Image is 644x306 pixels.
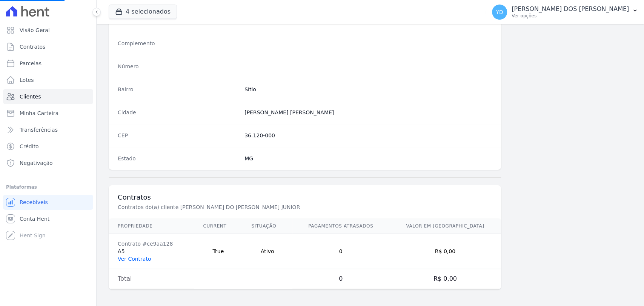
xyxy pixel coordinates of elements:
[118,86,238,93] dt: Bairro
[512,5,629,13] p: [PERSON_NAME] DOS [PERSON_NAME]
[20,198,48,206] span: Recebíveis
[194,234,242,269] td: True
[292,269,389,289] td: 0
[512,13,629,19] p: Ver opções
[20,60,41,67] span: Parcelas
[244,109,492,116] dd: [PERSON_NAME] [PERSON_NAME]
[20,93,41,100] span: Clientes
[20,143,39,150] span: Crédito
[496,9,503,15] span: YD
[109,218,194,234] th: Propriedade
[3,155,93,171] a: Negativação
[389,269,501,289] td: R$ 0,00
[292,234,389,269] td: 0
[3,211,93,226] a: Conta Hent
[3,122,93,137] a: Transferências
[118,256,151,262] a: Ver Contrato
[242,218,292,234] th: Situação
[3,106,93,121] a: Minha Carteira
[3,89,93,104] a: Clientes
[242,234,292,269] td: Ativo
[109,5,177,19] button: 4 selecionados
[3,195,93,210] a: Recebíveis
[118,193,492,202] h3: Contratos
[292,218,389,234] th: Pagamentos Atrasados
[3,23,93,38] a: Visão Geral
[3,72,93,88] a: Lotes
[244,86,492,93] dd: Sítio
[118,203,371,211] p: Contratos do(a) cliente [PERSON_NAME] DO [PERSON_NAME] JUNIOR
[118,132,238,139] dt: CEP
[118,109,238,116] dt: Cidade
[389,218,501,234] th: Valor em [GEOGRAPHIC_DATA]
[20,43,45,51] span: Contratos
[486,2,644,23] button: YD [PERSON_NAME] DOS [PERSON_NAME] Ver opções
[20,215,49,223] span: Conta Hent
[20,76,34,84] span: Lotes
[118,40,238,47] dt: Complemento
[194,218,242,234] th: Current
[109,234,194,269] td: A5
[3,39,93,54] a: Contratos
[20,109,58,117] span: Minha Carteira
[244,155,492,162] dd: MG
[118,155,238,162] dt: Estado
[109,269,194,289] td: Total
[244,132,492,139] dd: 36.120-000
[118,240,185,248] div: Contrato #ce9aa128
[20,126,58,134] span: Transferências
[3,139,93,154] a: Crédito
[6,183,90,192] div: Plataformas
[118,63,238,70] dt: Número
[389,234,501,269] td: R$ 0,00
[20,26,50,34] span: Visão Geral
[3,56,93,71] a: Parcelas
[20,159,53,167] span: Negativação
